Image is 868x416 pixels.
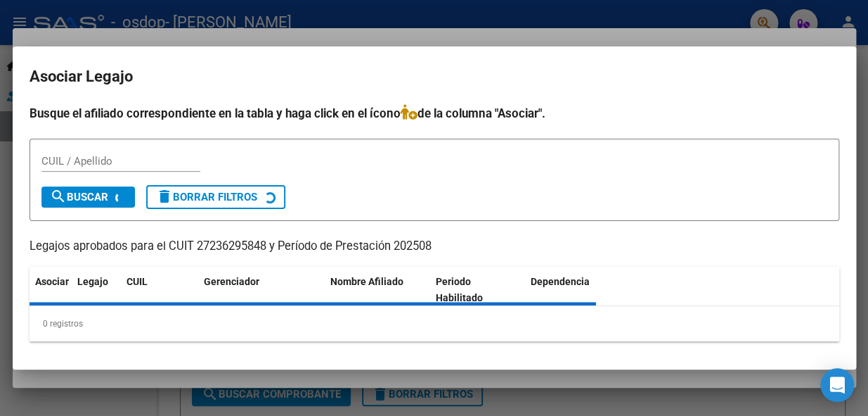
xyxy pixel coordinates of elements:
h2: Asociar Legajo [30,63,839,90]
span: Legajo [77,276,108,287]
datatable-header-cell: Asociar [30,267,72,313]
div: Open Intercom Messenger [820,368,854,402]
span: Nombre Afiliado [330,276,403,287]
datatable-header-cell: Periodo Habilitado [430,267,525,313]
span: Dependencia [531,276,590,287]
datatable-header-cell: CUIL [121,267,198,313]
h4: Busque el afiliado correspondiente en la tabla y haga click en el ícono de la columna "Asociar". [30,104,839,122]
p: Legajos aprobados para el CUIT 27236295848 y Período de Prestación 202508 [30,238,839,256]
mat-icon: delete [156,188,173,205]
mat-icon: search [50,188,67,205]
datatable-header-cell: Legajo [72,267,121,313]
datatable-header-cell: Gerenciador [198,267,325,313]
span: Gerenciador [204,276,259,287]
datatable-header-cell: Nombre Afiliado [325,267,430,313]
span: Asociar [35,276,69,287]
span: Buscar [50,191,108,203]
span: Borrar Filtros [156,191,257,203]
datatable-header-cell: Dependencia [525,267,630,313]
span: Periodo Habilitado [436,276,483,303]
span: CUIL [127,276,148,287]
button: Buscar [41,187,135,208]
button: Borrar Filtros [146,185,285,209]
div: 0 registros [30,306,839,341]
